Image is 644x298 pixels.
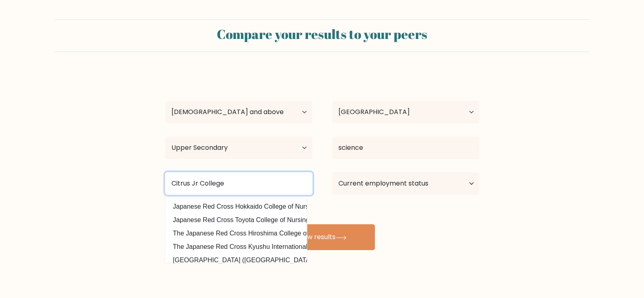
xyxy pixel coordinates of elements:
[270,224,375,250] button: View results
[167,254,305,267] option: [GEOGRAPHIC_DATA] ([GEOGRAPHIC_DATA])
[167,227,305,240] option: The Japanese Red Cross Hiroshima College of Nursing ([GEOGRAPHIC_DATA])
[167,214,305,227] option: Japanese Red Cross Toyota College of Nursing ([GEOGRAPHIC_DATA])
[60,26,585,42] h2: Compare your results to your peers
[167,200,305,213] option: Japanese Red Cross Hokkaido College of Nursing ([GEOGRAPHIC_DATA])
[167,240,305,253] option: The Japanese Red Cross Kyushu International College of Nursing ([GEOGRAPHIC_DATA])
[165,172,312,195] input: Most relevant educational institution
[332,136,479,159] input: What did you study?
